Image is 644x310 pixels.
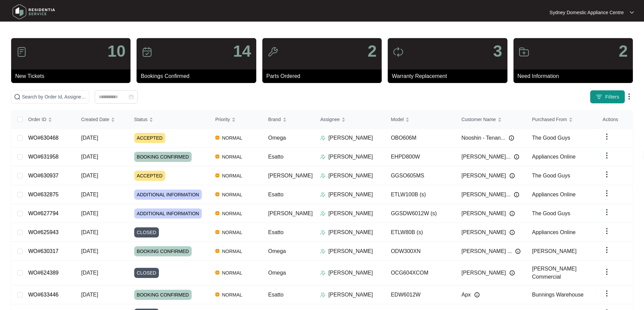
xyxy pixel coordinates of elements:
th: Purchased From [527,111,597,129]
th: Assignee [315,111,385,129]
span: [PERSON_NAME] [461,269,506,277]
img: Assigner Icon [320,249,326,254]
span: [DATE] [81,135,98,141]
a: WO#624389 [28,270,58,276]
th: Model [385,111,456,129]
td: ETLW80B (s) [385,223,456,242]
td: ETLW100B (s) [385,185,456,204]
p: [PERSON_NAME] [328,228,373,236]
span: [DATE] [81,210,98,216]
p: [PERSON_NAME] [328,269,373,277]
span: [PERSON_NAME] [532,248,577,254]
span: BOOKING CONFIRMED [134,290,192,300]
span: ADDITIONAL INFORMATION [134,208,202,219]
span: ACCEPTED [134,171,165,181]
span: Omega [268,248,286,254]
span: NORMAL [219,191,245,199]
img: Vercel Logo [215,192,219,196]
p: 2 [367,43,377,59]
img: Assigner Icon [320,230,326,235]
td: GGSO605MS [385,166,456,185]
p: 10 [108,43,125,59]
img: dropdown arrow [630,11,634,14]
td: EHPD800W [385,147,456,166]
span: [DATE] [81,229,98,235]
img: dropdown arrow [603,170,611,178]
span: Esatto [268,229,283,235]
span: [DATE] [81,270,98,276]
span: Omega [268,135,286,141]
span: Esatto [268,192,283,197]
img: Assigner Icon [320,154,326,160]
span: Order ID [28,116,46,123]
span: Assignee [320,116,340,123]
span: Purchased From [532,116,567,123]
span: [DATE] [81,248,98,254]
span: [PERSON_NAME] [268,173,313,178]
img: Vercel Logo [215,249,219,253]
img: Vercel Logo [215,271,219,275]
p: [PERSON_NAME] [328,134,373,142]
img: Vercel Logo [215,154,219,159]
span: NORMAL [219,209,245,218]
span: Created Date [81,116,109,123]
span: [PERSON_NAME] [461,228,506,236]
a: WO#625943 [28,229,58,235]
p: Parts Ordered [266,72,382,80]
td: ODW300XN [385,242,456,261]
img: Info icon [509,230,515,235]
img: Vercel Logo [215,230,219,234]
span: [DATE] [81,173,98,178]
span: ADDITIONAL INFORMATION [134,190,202,200]
img: Info icon [509,211,515,216]
span: Apx [461,291,471,299]
img: dropdown arrow [603,227,611,235]
td: GGSDW6012W (s) [385,204,456,223]
p: 3 [493,43,502,59]
p: Warranty Replacement [392,72,507,80]
span: [PERSON_NAME] Commercial [532,266,577,280]
p: New Tickets [15,72,130,80]
img: icon [16,47,27,57]
img: filter icon [596,93,602,100]
a: WO#630468 [28,135,58,141]
img: dropdown arrow [603,189,611,197]
span: [PERSON_NAME] ... [461,247,512,255]
img: Info icon [509,270,515,276]
img: Assigner Icon [320,192,326,197]
p: [PERSON_NAME] [328,209,373,218]
th: Status [129,111,210,129]
img: Vercel Logo [215,136,219,140]
span: Esatto [268,292,283,298]
img: dropdown arrow [603,246,611,254]
img: Info icon [514,154,519,160]
img: Assigner Icon [320,173,326,178]
span: [PERSON_NAME] [268,210,313,216]
img: icon [519,47,529,57]
img: Assigner Icon [320,211,326,216]
span: [DATE] [81,154,98,160]
span: NORMAL [219,269,245,277]
span: NORMAL [219,153,245,161]
span: [DATE] [81,192,98,197]
p: Need Information [518,72,633,80]
td: OBO606M [385,129,456,147]
p: 2 [619,43,628,59]
img: Vercel Logo [215,173,219,177]
p: 14 [233,43,251,59]
img: icon [267,47,278,57]
p: Bookings Confirmed [141,72,256,80]
img: Vercel Logo [215,211,219,215]
img: dropdown arrow [603,133,611,141]
span: BOOKING CONFIRMED [134,246,192,256]
span: [PERSON_NAME] [461,172,506,180]
img: icon [393,47,404,57]
img: dropdown arrow [603,289,611,298]
span: NORMAL [219,134,245,142]
span: Nooshin - Tenan... [461,134,505,142]
img: Info icon [474,292,480,298]
img: residentia service logo [10,2,57,22]
span: Filters [605,93,619,101]
span: Appliances Online [532,192,576,197]
th: Actions [597,111,633,129]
